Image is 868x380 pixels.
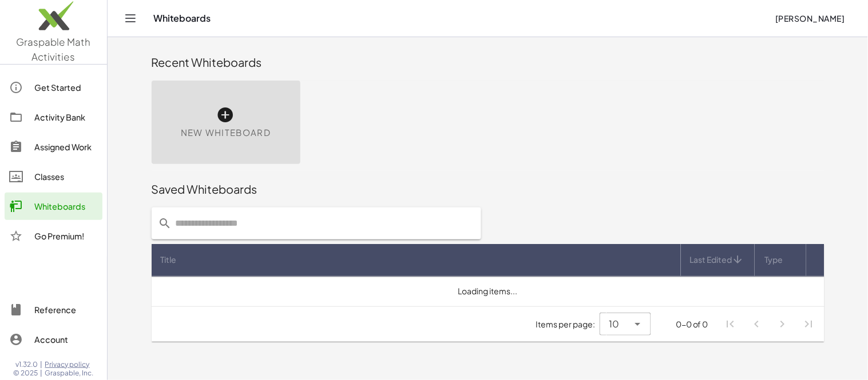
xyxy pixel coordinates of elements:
[34,303,98,317] div: Reference
[152,181,825,197] div: Saved Whiteboards
[766,8,854,29] button: [PERSON_NAME]
[45,369,94,378] span: Graspable, Inc.
[34,170,98,183] div: Classes
[158,217,172,230] i: prepended action
[609,317,619,331] span: 10
[41,369,43,378] span: |
[5,133,102,161] a: Assigned Work
[5,296,102,323] a: Reference
[34,229,98,243] div: Go Premium!
[536,318,600,330] span: Items per page:
[5,193,102,220] a: Whiteboards
[5,74,102,101] a: Get Started
[5,163,102,190] a: Classes
[34,110,98,124] div: Activity Bank
[676,318,708,330] div: 0-0 of 0
[14,369,38,378] span: © 2025
[121,9,140,27] button: Toggle navigation
[41,360,43,369] span: |
[34,333,98,346] div: Account
[34,199,98,213] div: Whiteboards
[34,140,98,154] div: Assigned Work
[5,326,102,353] a: Account
[45,360,94,369] a: Privacy policy
[690,254,732,266] span: Last Edited
[775,13,845,23] span: [PERSON_NAME]
[34,81,98,94] div: Get Started
[161,254,177,266] span: Title
[16,360,38,369] span: v1.32.0
[152,277,825,306] td: Loading items...
[765,254,783,266] span: Type
[718,311,822,338] nav: Pagination Navigation
[5,103,102,131] a: Activity Bank
[152,54,825,70] div: Recent Whiteboards
[181,126,271,139] span: New Whiteboard
[17,35,91,63] span: Graspable Math Activities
